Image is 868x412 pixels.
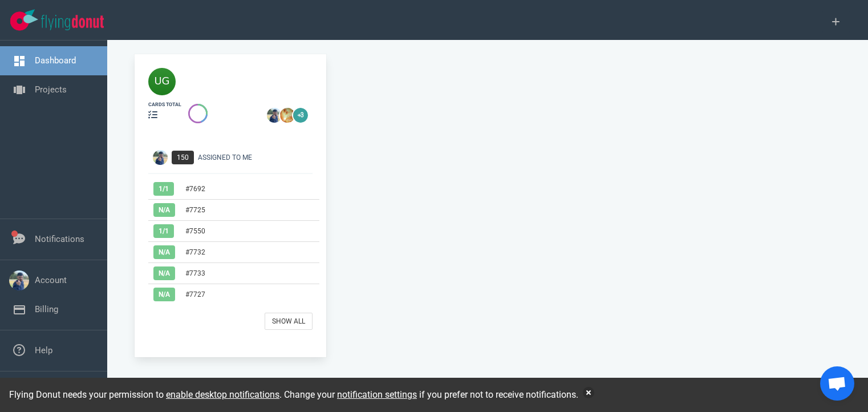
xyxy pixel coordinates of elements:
[153,245,175,259] span: N/A
[35,345,52,356] a: Help
[35,304,58,314] a: Billing
[153,203,175,217] span: N/A
[153,288,175,301] span: N/A
[35,55,76,66] a: Dashboard
[35,84,67,95] a: Projects
[148,101,181,108] div: cards total
[185,290,205,298] a: #7727
[185,227,205,235] a: #7550
[153,266,175,280] span: N/A
[267,108,282,123] img: 26
[166,389,279,400] a: enable desktop notifications
[185,206,205,214] a: #7725
[185,185,205,193] a: #7692
[198,152,319,163] div: Assigned To Me
[148,68,176,95] img: 40
[41,15,104,30] img: Flying Donut text logo
[172,151,194,164] span: 150
[35,234,84,244] a: Notifications
[820,366,854,401] div: Open chat
[153,150,168,165] img: Avatar
[185,248,205,256] a: #7732
[153,182,174,196] span: 1 / 1
[35,275,67,285] a: Account
[280,108,295,123] img: 26
[279,389,578,400] span: . Change your if you prefer not to receive notifications.
[265,313,313,330] a: Show All
[185,269,205,277] a: #7733
[153,224,174,238] span: 1 / 1
[337,389,417,400] a: notification settings
[9,389,279,400] span: Flying Donut needs your permission to
[298,112,303,118] text: +3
